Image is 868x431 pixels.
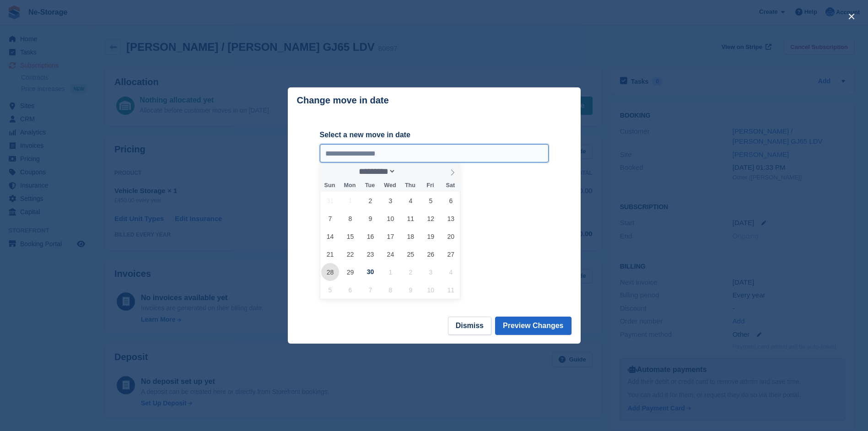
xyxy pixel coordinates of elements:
[341,263,359,281] span: September 29, 2025
[320,183,340,189] span: Sun
[422,281,440,299] span: October 10, 2025
[402,192,420,210] span: September 4, 2025
[361,245,379,263] span: September 23, 2025
[341,192,359,210] span: September 1, 2025
[396,167,425,176] input: Year
[356,167,396,176] select: Month
[402,210,420,227] span: September 11, 2025
[361,227,379,245] span: September 16, 2025
[297,95,389,106] p: Change move in date
[321,281,339,299] span: October 5, 2025
[422,227,440,245] span: September 19, 2025
[361,192,379,210] span: September 2, 2025
[442,210,460,227] span: September 13, 2025
[361,263,379,281] span: September 30, 2025
[448,317,491,335] button: Dismiss
[341,281,359,299] span: October 6, 2025
[341,227,359,245] span: September 15, 2025
[361,210,379,227] span: September 9, 2025
[382,281,399,299] span: October 8, 2025
[382,263,399,281] span: October 1, 2025
[402,281,420,299] span: October 9, 2025
[402,227,420,245] span: September 18, 2025
[420,183,440,189] span: Fri
[340,183,360,189] span: Mon
[844,9,859,24] button: close
[321,192,339,210] span: August 31, 2025
[360,183,380,189] span: Tue
[321,210,339,227] span: September 7, 2025
[422,245,440,263] span: September 26, 2025
[495,317,571,335] button: Preview Changes
[380,183,400,189] span: Wed
[402,263,420,281] span: October 2, 2025
[422,263,440,281] span: October 3, 2025
[440,183,460,189] span: Sat
[402,245,420,263] span: September 25, 2025
[422,192,440,210] span: September 5, 2025
[321,227,339,245] span: September 14, 2025
[321,263,339,281] span: September 28, 2025
[442,227,460,245] span: September 20, 2025
[442,263,460,281] span: October 4, 2025
[320,129,549,140] label: Select a new move in date
[382,192,399,210] span: September 3, 2025
[321,245,339,263] span: September 21, 2025
[341,245,359,263] span: September 22, 2025
[382,227,399,245] span: September 17, 2025
[442,281,460,299] span: October 11, 2025
[382,245,399,263] span: September 24, 2025
[361,281,379,299] span: October 7, 2025
[382,210,399,227] span: September 10, 2025
[341,210,359,227] span: September 8, 2025
[400,183,420,189] span: Thu
[442,192,460,210] span: September 6, 2025
[442,245,460,263] span: September 27, 2025
[422,210,440,227] span: September 12, 2025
